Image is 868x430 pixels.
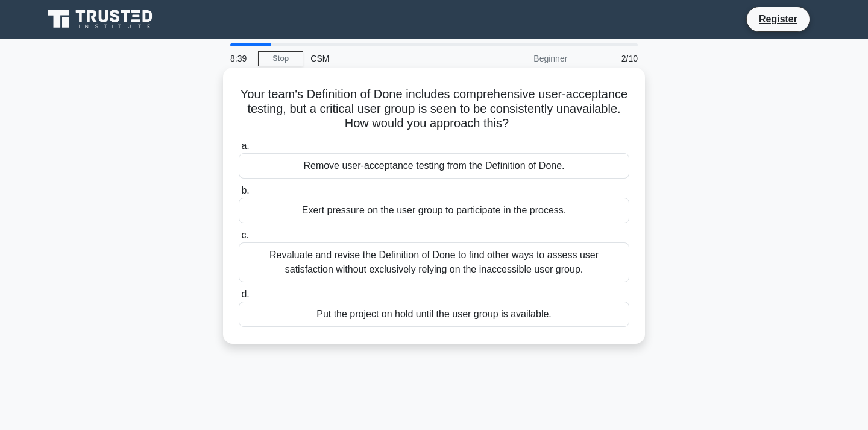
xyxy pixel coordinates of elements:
[241,289,249,299] span: d.
[239,242,629,282] div: Revaluate and revise the Definition of Done to find other ways to assess user satisfaction withou...
[241,141,249,151] span: a.
[241,230,248,240] span: c.
[239,153,629,179] div: Remove user-acceptance testing from the Definition of Done.
[239,302,629,327] div: Put the project on hold until the user group is available.
[258,51,303,66] a: Stop
[237,87,631,131] h5: Your team's Definition of Done includes comprehensive user-acceptance testing, but a critical use...
[303,46,469,71] div: CSM
[223,46,258,71] div: 8:39
[469,46,574,71] div: Beginner
[239,198,629,223] div: Exert pressure on the user group to participate in the process.
[752,11,805,27] a: Register
[574,46,645,71] div: 2/10
[241,185,249,195] span: b.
